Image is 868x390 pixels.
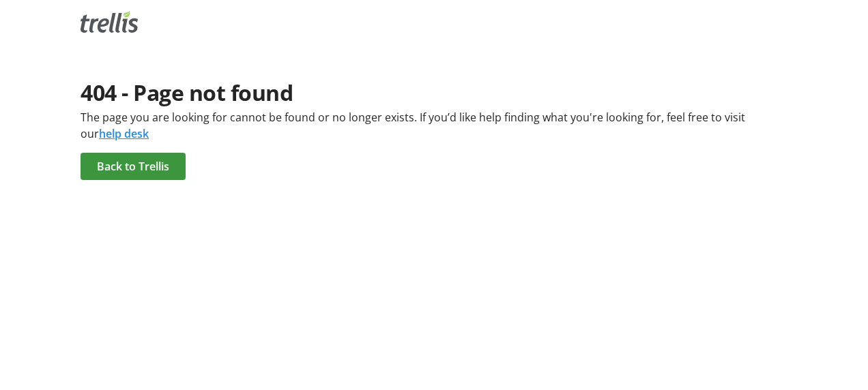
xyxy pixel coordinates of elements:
[81,153,186,180] a: Back to Trellis
[99,126,149,141] a: help desk
[81,11,138,33] img: Trellis Logo
[81,76,787,109] div: 404 - Page not found
[97,158,169,175] span: Back to Trellis
[81,109,787,142] div: The page you are looking for cannot be found or no longer exists. If you’d like help finding what...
